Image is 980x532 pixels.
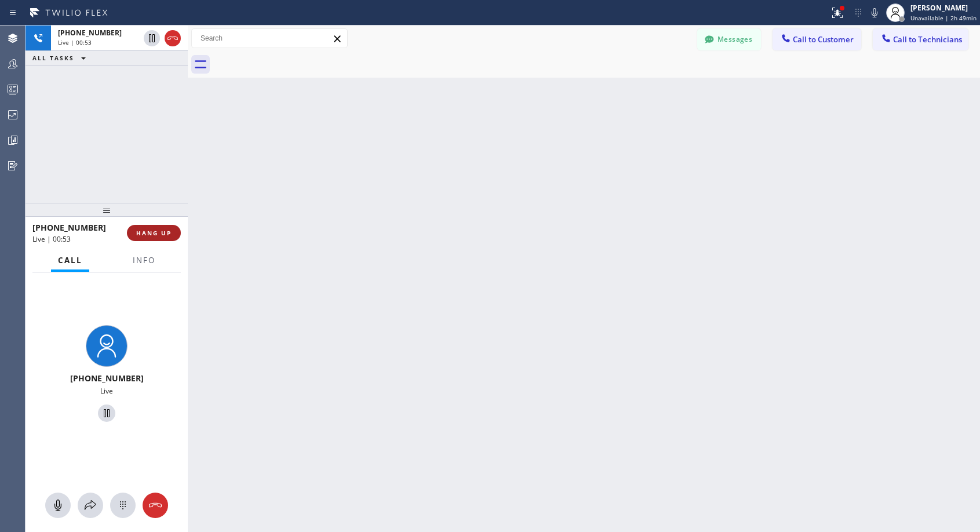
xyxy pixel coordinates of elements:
span: Live [100,386,113,396]
span: [PHONE_NUMBER] [32,222,106,233]
input: Search [192,29,347,48]
button: Messages [697,28,761,50]
span: Call to Customer [793,34,854,45]
span: [PHONE_NUMBER] [58,28,122,38]
button: Hang up [165,30,181,46]
button: Hang up [143,493,168,518]
span: Live | 00:53 [58,38,92,46]
button: Mute [45,493,71,518]
div: [PERSON_NAME] [910,3,977,13]
span: Info [133,255,155,265]
button: Call to Technicians [873,28,968,50]
button: Open dialpad [110,493,136,518]
button: Hold Customer [144,30,160,46]
button: ALL TASKS [25,51,97,65]
button: Call to Customer [773,28,861,50]
span: Unavailable | 2h 49min [910,14,977,22]
span: ALL TASKS [32,54,74,62]
button: Mute [866,5,883,21]
span: Call to Technicians [893,34,962,45]
span: HANG UP [136,229,172,237]
button: HANG UP [127,225,181,241]
button: Open directory [78,493,103,518]
span: Call [58,255,82,265]
button: Info [126,249,162,272]
span: [PHONE_NUMBER] [70,373,144,384]
span: Live | 00:53 [32,234,71,244]
button: Call [51,249,89,272]
button: Hold Customer [98,405,115,422]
